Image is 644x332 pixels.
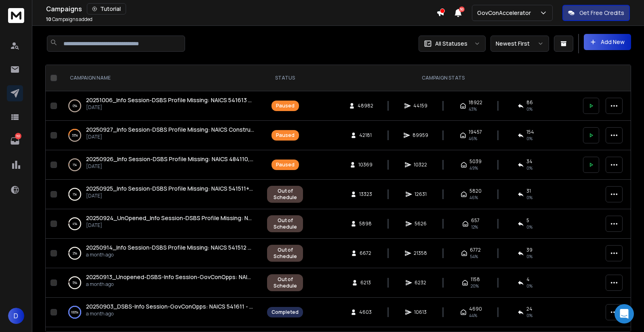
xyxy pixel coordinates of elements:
[86,126,366,133] span: 20250927_Info Session-DSBS Profile Missing: NAICS Construction, Trades, Facilities, & Building Se...
[86,185,254,193] a: 20250925_Info Session-DSBS Profile Missing: NAICS 541511+541330+541690+541614+541715
[308,65,578,91] th: CAMPAIGN STATS
[271,188,299,201] div: Out of Schedule
[526,158,532,165] span: 34
[60,180,262,209] td: 1%20250925_Info Session-DSBS Profile Missing: NAICS 541511+541330+541690+541614+541715[DATE]
[526,135,532,142] span: 0 %
[471,283,479,289] span: 20 %
[8,308,24,324] button: D
[86,185,336,192] span: 20250925_Info Session-DSBS Profile Missing: NAICS 541511+541330+541690+541614+541715
[469,129,482,135] span: 19457
[86,214,254,222] a: 20250924_UnOpened_Info Session-DSBS Profile Missing: NAICS 541512 & Like GP Client-Hands On IT, LLC
[526,194,532,201] span: 0 %
[86,244,367,251] span: 20250914_Info Session-DSBS Profile Missing: NAICS 541512 & [PERSON_NAME]'s Client-Hands On IT, LLC
[526,106,532,112] span: 0 %
[469,106,477,112] span: 43 %
[86,311,254,317] p: a month ago
[86,303,305,310] span: 20250903_DSBS-Info Session-GovConOpps: NAICS 541611 - DSBS Profile Missing
[73,102,77,110] p: 0 %
[435,40,467,48] p: All Statuses
[86,252,254,258] p: a month ago
[271,309,299,315] div: Completed
[526,276,530,283] span: 4
[86,214,370,222] span: 20250924_UnOpened_Info Session-DSBS Profile Missing: NAICS 541512 & Like GP Client-Hands On IT, LLC
[86,163,254,170] p: [DATE]
[415,191,427,198] span: 12631
[470,253,478,260] span: 54 %
[359,221,372,227] span: 5898
[86,155,254,163] a: 20250926_Info Session-DSBS Profile Missing: NAICS 484110, 484121, 611710, 611430, 541612
[471,217,480,224] span: 657
[359,191,372,198] span: 13323
[526,312,532,319] span: 0 %
[469,312,477,319] span: 44 %
[60,239,262,268] td: 2%20250914_Info Session-DSBS Profile Missing: NAICS 541512 & [PERSON_NAME]'s Client-Hands On IT, ...
[73,161,77,169] p: 1 %
[60,268,262,298] td: 5%20250913_Unopened-DSBS-Info Session-GovConOpps: NAICS 541611 - DSBS Profile Missinga month ago
[358,162,373,168] span: 10369
[490,36,549,52] button: Newest First
[584,34,631,50] button: Add New
[526,99,533,106] span: 86
[72,279,77,287] p: 5 %
[86,244,254,252] a: 20250914_Info Session-DSBS Profile Missing: NAICS 541512 & [PERSON_NAME]'s Client-Hands On IT, LLC
[46,3,436,15] div: Campaigns
[271,247,299,260] div: Out of Schedule
[86,96,254,104] a: 20251006_Info Session-DSBS Profile Missing: NAICS 541613 Services+48k leads
[360,250,371,256] span: 6672
[459,6,465,12] span: 50
[615,304,634,324] div: Open Intercom Messenger
[262,65,308,91] th: STATUS
[415,221,427,227] span: 5626
[414,162,427,168] span: 10322
[46,16,51,23] span: 10
[413,103,427,109] span: 44159
[60,298,262,327] td: 100%20250903_DSBS-Info Session-GovConOpps: NAICS 541611 - DSBS Profile Missinga month ago
[526,247,532,253] span: 39
[360,279,371,286] span: 6213
[86,303,254,311] a: 20250903_DSBS-Info Session-GovConOpps: NAICS 541611 - DSBS Profile Missing
[470,247,481,253] span: 6772
[414,309,427,315] span: 10613
[276,162,295,168] div: Paused
[276,132,295,139] div: Paused
[46,16,93,23] p: Campaigns added
[60,91,262,121] td: 0%20251006_Info Session-DSBS Profile Missing: NAICS 541613 Services+48k leads[DATE]
[526,217,529,224] span: 5
[469,99,482,106] span: 18922
[414,250,427,256] span: 21358
[526,165,532,171] span: 0 %
[60,121,262,150] td: 33%20250927_Info Session-DSBS Profile Missing: NAICS Construction, Trades, Facilities, & Building...
[72,131,78,139] p: 33 %
[271,276,299,289] div: Out of Schedule
[7,133,23,149] a: 161
[579,9,624,17] p: Get Free Credits
[469,135,477,142] span: 46 %
[73,249,77,257] p: 2 %
[359,309,372,315] span: 4603
[86,104,254,111] p: [DATE]
[358,103,373,109] span: 48982
[359,132,372,139] span: 42181
[276,103,295,109] div: Paused
[60,150,262,180] td: 1%20250926_Info Session-DSBS Profile Missing: NAICS 484110, 484121, 611710, 611430, 541612[DATE]
[86,96,301,104] span: 20251006_Info Session-DSBS Profile Missing: NAICS 541613 Services+48k leads
[469,158,482,165] span: 5039
[469,306,482,312] span: 4690
[86,273,335,281] span: 20250913_Unopened-DSBS-Info Session-GovConOpps: NAICS 541611 - DSBS Profile Missing
[469,194,478,201] span: 46 %
[86,126,254,134] a: 20250927_Info Session-DSBS Profile Missing: NAICS Construction, Trades, Facilities, & Building Se...
[86,193,254,199] p: [DATE]
[86,281,254,288] p: a month ago
[71,308,78,316] p: 100 %
[526,129,534,135] span: 154
[72,220,77,228] p: 4 %
[60,209,262,239] td: 4%20250924_UnOpened_Info Session-DSBS Profile Missing: NAICS 541512 & Like GP Client-Hands On IT,...
[526,306,532,312] span: 24
[471,224,478,230] span: 12 %
[562,5,630,21] button: Get Free Credits
[477,9,534,17] p: GovConAccelerator
[412,132,428,139] span: 89959
[87,3,126,15] button: Tutorial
